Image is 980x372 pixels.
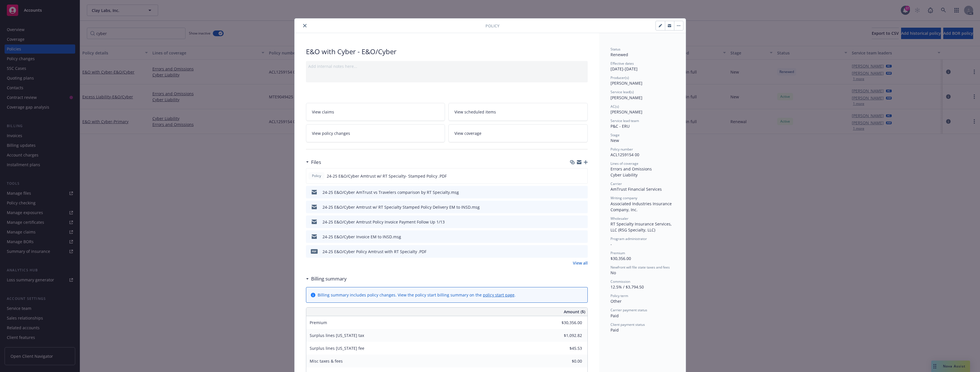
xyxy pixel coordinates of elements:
[611,181,622,186] span: Carrier
[310,345,364,351] span: Surplus lines [US_STATE] fee
[611,265,670,270] span: Newfront will file state taxes and fees
[580,249,585,255] button: preview file
[308,63,585,69] div: Add internal notes here...
[611,172,674,178] div: Cyber Liability
[611,109,642,115] span: [PERSON_NAME]
[322,204,480,210] div: 24-25 E&O/Cyber Amtrust w/ RT Specialty Stamped Policy Delivery EM to INSD.msg
[611,186,662,192] span: AmTrust Financial Services
[454,130,481,136] span: View coverage
[312,130,350,136] span: View policy changes
[611,216,628,221] span: Wholesaler
[611,133,620,137] span: Stage
[548,318,585,327] input: 0.00
[611,327,619,333] span: Paid
[564,309,585,315] span: Amount ($)
[611,161,638,166] span: Lines of coverage
[611,90,634,94] span: Service lead(s)
[312,109,334,115] span: View claims
[580,173,585,179] button: preview file
[611,256,631,261] span: $30,356.00
[306,158,321,166] div: Files
[611,61,634,66] span: Effective dates
[611,313,619,318] span: Paid
[611,147,633,152] span: Policy number
[310,320,327,325] span: Premium
[580,219,585,225] button: preview file
[611,138,619,143] span: New
[611,61,674,72] div: [DATE] - [DATE]
[301,22,308,29] button: close
[611,293,628,298] span: Policy term
[611,322,645,327] span: Client payment status
[571,173,575,179] button: download file
[611,166,674,172] div: Errors and Omissions
[311,158,321,166] h3: Files
[483,292,514,298] a: policy start page
[611,284,644,290] span: 12.5% / $3,794.50
[611,118,639,123] span: Service lead team
[448,103,588,121] a: View scheduled items
[611,270,616,275] span: No
[318,292,516,298] div: Billing summary includes policy changes. View the policy start billing summary on the .
[611,80,642,86] span: [PERSON_NAME]
[611,279,630,284] span: Commission
[611,47,620,52] span: Status
[322,234,401,240] div: 24-25 E&O/Cyber Invoice EM to INSD.msg
[306,103,445,121] a: View claims
[311,249,318,253] span: PDF
[571,249,576,255] button: download file
[306,47,588,56] div: E&O with Cyber - E&O/Cyber
[311,173,322,178] span: Policy
[573,260,588,266] a: View all
[322,249,426,255] div: 24-25 E&O/Cyber Policy Amtrust with RT Specialty .PDF
[571,189,576,195] button: download file
[448,124,588,142] a: View coverage
[611,104,619,109] span: AC(s)
[322,189,459,195] div: 24-25 E&O/Cyber AmTrust vs Travelers comparison by RT Specialty.msg
[327,173,447,179] span: 24-25 E&O/Cyber Amtrust w/ RT Specialty- Stamped Policy .PDF
[611,52,628,57] span: Renewed
[611,152,639,157] span: ACL1259154 00
[571,204,576,210] button: download file
[611,75,629,80] span: Producer(s)
[306,275,347,282] div: Billing summary
[485,23,499,29] span: Policy
[548,331,585,340] input: 0.00
[322,219,445,225] div: 24-25 E&O/Cyber Amtrust Policy Invoice Payment Follow Up 1/13
[580,234,585,240] button: preview file
[580,189,585,195] button: preview file
[611,308,647,312] span: Carrier payment status
[611,251,625,255] span: Premium
[310,358,343,364] span: Misc taxes & fees
[571,219,576,225] button: download file
[311,275,347,282] h3: Billing summary
[306,124,445,142] a: View policy changes
[611,201,673,212] span: Associated Industries Insurance Company, Inc.
[611,298,622,304] span: Other
[611,95,642,100] span: [PERSON_NAME]
[548,357,585,365] input: 0.00
[611,123,630,129] span: P&C - ERU
[454,109,496,115] span: View scheduled items
[571,234,576,240] button: download file
[548,344,585,353] input: 0.00
[611,236,647,241] span: Program administrator
[611,241,612,247] span: -
[611,196,637,200] span: Writing company
[310,333,364,338] span: Surplus lines [US_STATE] tax
[580,204,585,210] button: preview file
[611,221,673,233] span: RT Specialty Insurance Services, LLC (RSG Specialty, LLC)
